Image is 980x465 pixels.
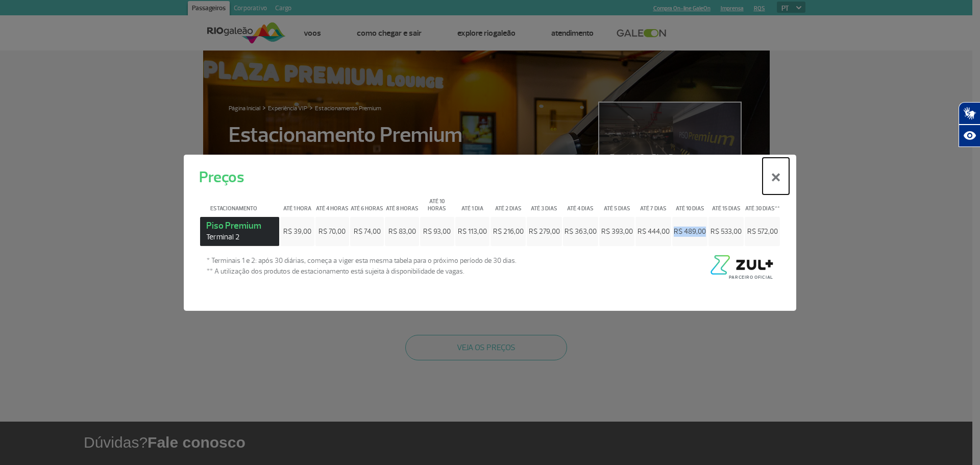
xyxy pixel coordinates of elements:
span: R$ 216,00 [493,227,524,235]
span: R$ 533,00 [710,227,742,235]
th: Até 6 horas [350,189,384,215]
span: R$ 279,00 [529,227,560,235]
span: R$ 444,00 [638,227,670,235]
th: Até 15 dias [708,189,744,215]
span: R$ 39,00 [283,227,311,235]
button: Abrir recursos assistivos. [959,125,980,147]
span: R$ 489,00 [674,227,706,235]
h5: Preços [199,165,244,188]
th: Até 1 dia [455,189,490,215]
th: Estacionamento [200,189,279,215]
span: R$ 70,00 [318,227,346,235]
span: R$ 113,00 [458,227,487,235]
th: Até 10 horas [420,189,454,215]
span: ** A utilização dos produtos de estacionamento está sujeita à disponibilidade de vagas. [207,266,517,277]
th: Até 3 dias [527,189,562,215]
span: * Terminais 1 e 2: após 30 diárias, começa a viger esta mesma tabela para o próximo período de 30... [207,255,517,266]
button: Close [763,157,789,194]
th: Até 4 dias [563,189,599,215]
th: Até 1 hora [280,189,314,215]
th: Até 8 horas [385,189,419,215]
span: Parceiro Oficial [729,275,773,280]
th: Até 2 dias [491,189,526,215]
span: R$ 363,00 [565,227,597,235]
div: Plugin de acessibilidade da Hand Talk. [959,102,980,147]
span: R$ 74,00 [354,227,381,235]
th: Até 10 dias [672,189,708,215]
span: Terminal 2 [206,232,273,242]
span: R$ 93,00 [423,227,451,235]
th: Até 7 dias [635,189,671,215]
strong: Piso Premium [206,219,273,242]
span: R$ 393,00 [601,227,633,235]
th: Até 30 dias** [745,189,780,215]
button: Abrir tradutor de língua de sinais. [959,102,980,125]
img: logo-zul-black.png [708,255,773,275]
span: R$ 83,00 [388,227,416,235]
span: R$ 572,00 [747,227,778,235]
th: Até 4 horas [315,189,349,215]
th: Até 5 dias [599,189,634,215]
